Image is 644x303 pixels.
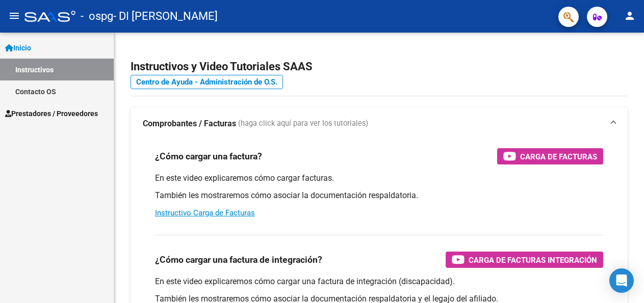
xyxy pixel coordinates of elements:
[155,253,322,267] h3: ¿Cómo cargar una factura de integración?
[131,107,628,140] mat-expansion-panel-header: Comprobantes / Facturas (haga click aquí para ver los tutoriales)
[155,190,603,201] p: También les mostraremos cómo asociar la documentación respaldatoria.
[624,10,636,22] mat-icon: person
[5,108,98,119] span: Prestadores / Proveedores
[155,173,603,184] p: En este video explicaremos cómo cargar facturas.
[446,252,603,268] button: Carga de Facturas Integración
[497,148,603,164] button: Carga de Facturas
[609,268,634,293] div: Open Intercom Messenger
[131,75,283,89] a: Centro de Ayuda - Administración de O.S.
[5,42,31,53] span: Inicio
[8,10,20,22] mat-icon: menu
[155,276,603,287] p: En este video explicaremos cómo cargar una factura de integración (discapacidad).
[520,150,597,163] span: Carga de Facturas
[155,208,255,217] a: Instructivo Carga de Facturas
[113,5,218,27] span: - DI [PERSON_NAME]
[155,149,262,163] h3: ¿Cómo cargar una factura?
[143,118,236,129] strong: Comprobantes / Facturas
[131,57,628,76] h2: Instructivos y Video Tutoriales SAAS
[238,118,368,129] span: (haga click aquí para ver los tutoriales)
[469,254,597,266] span: Carga de Facturas Integración
[81,5,113,27] span: - ospg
